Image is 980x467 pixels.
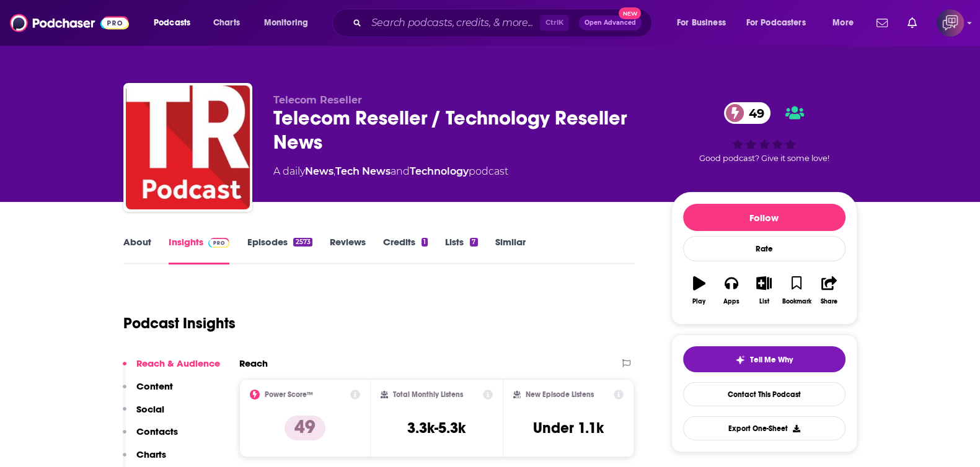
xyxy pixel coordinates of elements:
div: Search podcasts, credits, & more... [344,9,664,37]
button: tell me why sparkleTell Me Why [683,346,845,372]
a: Technology [410,165,469,177]
button: open menu [145,13,206,33]
button: Bookmark [780,268,813,313]
p: 49 [285,416,325,440]
a: Show notifications dropdown [903,12,922,33]
img: User Profile [937,9,964,37]
button: Contacts [123,426,178,448]
a: Episodes2573 [247,236,312,264]
img: Telecom Reseller / Technology Reseller News [126,85,250,209]
a: Show notifications dropdown [872,12,893,33]
a: Similar [495,236,526,264]
div: A daily podcast [273,164,508,179]
p: Social [136,403,164,415]
button: Content [123,380,173,403]
button: Show profile menu [937,9,964,37]
span: , [333,165,335,177]
img: Podchaser - Follow, Share and Rate Podcasts [10,11,129,35]
button: List [748,268,780,313]
button: open menu [255,13,324,33]
a: Reviews [330,236,366,264]
h2: Power Score™ [265,390,313,399]
span: 49 [736,102,770,124]
button: open menu [824,13,869,33]
span: Logged in as corioliscompany [937,9,964,37]
span: Podcasts [154,14,190,32]
span: and [391,165,410,177]
button: open menu [668,13,741,33]
span: Tell Me Why [750,355,793,365]
h3: Under 1.1k [533,419,604,437]
button: Play [683,268,715,313]
span: Charts [213,14,240,32]
a: 49 [724,102,770,124]
button: Reach & Audience [123,357,220,380]
button: Export One-Sheet [683,416,845,440]
a: Credits1 [383,236,428,264]
button: Share [813,268,845,313]
span: New [619,7,641,19]
a: InsightsPodchaser Pro [169,236,230,264]
button: open menu [738,13,824,33]
img: tell me why sparkle [735,355,745,365]
div: Share [821,298,837,305]
p: Charts [136,448,166,460]
a: Tech News [335,165,391,177]
h1: Podcast Insights [123,314,236,333]
span: Monitoring [264,14,308,32]
input: Search podcasts, credits, & more... [366,13,540,33]
p: Contacts [136,426,178,437]
span: For Podcasters [746,14,806,32]
a: Contact This Podcast [683,382,845,406]
button: Follow [683,204,845,231]
span: Good podcast? Give it some love! [699,154,829,163]
div: Bookmark [782,298,811,305]
h2: Total Monthly Listens [393,390,463,399]
div: Play [692,298,705,305]
div: 7 [470,238,477,247]
img: Podchaser Pro [208,238,230,248]
button: Social [123,403,164,426]
div: Apps [723,298,739,305]
h2: New Episode Listens [526,390,594,399]
button: Apps [715,268,748,313]
div: Rate [683,236,845,261]
h3: 3.3k-5.3k [407,419,466,437]
span: Ctrl K [540,15,569,31]
div: 1 [422,238,428,247]
span: More [832,14,854,32]
div: 49Good podcast? Give it some love! [671,94,857,171]
button: Open AdvancedNew [579,15,642,30]
a: Lists7 [445,236,477,264]
a: About [123,236,151,264]
span: For Business [677,14,726,32]
span: Telecom Reseller [273,94,362,106]
a: News [305,165,333,177]
h2: Reach [239,357,268,369]
div: 2573 [293,238,312,247]
p: Reach & Audience [136,357,220,369]
div: List [759,298,769,305]
a: Charts [205,13,247,33]
p: Content [136,380,173,392]
span: Open Advanced [585,20,636,26]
